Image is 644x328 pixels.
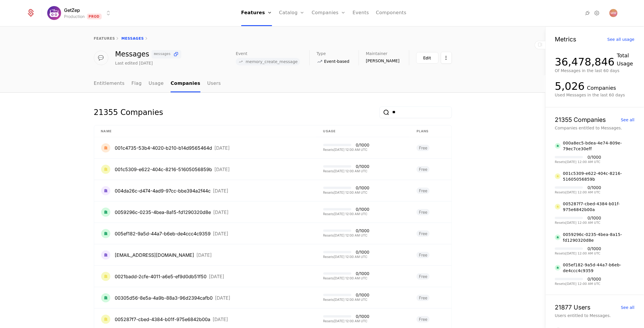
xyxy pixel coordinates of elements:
[356,250,370,254] div: 0 / 1000
[316,125,410,138] th: Usage
[323,298,370,301] div: Resets [DATE] 12:00 AM UTC
[115,273,207,280] div: 0021badd-2cfe-4011-a6e5-ef9d0db51f50
[49,7,112,19] button: Select environment
[588,186,601,190] div: 0 / 1000
[555,173,561,179] img: 001c5309-e622-404c-8216-51605056859b
[417,145,430,151] span: Free
[555,68,635,74] div: Of Messages in the last 60 days
[101,186,110,195] img: 004da26c-d474-4ad9-97cc-bbe394a2f44c
[555,143,561,149] img: 000a8ec5-bdea-4e74-809e-79ec7ce30eff
[115,252,194,259] div: [EMAIL_ADDRESS][DOMAIN_NAME]
[323,234,370,237] div: Resets [DATE] 12:00 AM UTC
[171,75,200,92] a: Companies
[154,52,171,56] span: messages
[246,60,298,64] span: memory_create_message
[366,58,399,64] span: [PERSON_NAME]
[621,118,635,122] div: See all
[555,221,601,224] div: Resets [DATE] 12:00 AM UTC
[236,52,247,56] span: Event
[555,160,601,164] div: Resets [DATE] 12:00 AM UTC
[607,37,635,41] div: See all usage
[101,250,110,260] img: 000td000@gmail.com
[417,230,430,237] span: Free
[555,304,591,310] div: 21877 Users
[115,294,213,301] div: 00305d56-8e5a-4a9b-88a3-96d2394cafb0
[555,313,635,318] div: Users entitled to Messages.
[94,36,115,41] a: features
[356,186,370,190] div: 0 / 1000
[617,52,635,68] div: Total Usage
[94,51,108,65] div: 💬
[214,210,229,215] div: [DATE]
[588,247,601,251] div: 0 / 1000
[101,143,110,153] img: 001c4735-53b4-4020-b210-b14d9565464d
[94,75,221,92] ul: Choose Sub Page
[555,117,606,123] div: 21355 Companies
[555,234,561,240] img: 0059296c-0235-4bea-8a15-fd1290320d8e
[417,166,430,173] span: Free
[417,188,430,194] span: Free
[317,52,326,56] span: Type
[87,14,102,19] span: Prod
[101,165,110,174] img: 001c5309-e622-404c-8216-51605056859b
[115,144,212,151] div: 001c4735-53b4-4020-b210-b14d9565464d
[94,75,125,92] a: Entitlements
[555,282,601,285] div: Resets [DATE] 12:00 AM UTC
[213,317,228,322] div: [DATE]
[410,125,451,138] th: Plans
[610,9,618,17] img: Matt Wood
[356,272,370,276] div: 0 / 1000
[417,273,430,280] span: Free
[563,232,635,243] div: 0059296c-0235-4bea-8a15-fd1290320d8e
[213,188,229,193] div: [DATE]
[563,140,635,152] div: 000a8ec5-bdea-4e74-809e-79ec7ce30eff
[64,7,80,14] span: GetZep
[115,166,212,173] div: 001c5309-e622-404c-8216-51605056859b
[356,143,370,147] div: 0 / 1000
[215,167,230,172] div: [DATE]
[555,265,561,271] img: 005ef182-9a5d-44a7-b6eb-de4ccc4c9359
[323,148,370,151] div: Resets [DATE] 12:00 AM UTC
[149,75,164,92] a: Usage
[197,253,212,257] div: [DATE]
[610,9,618,17] button: Open user button
[587,84,616,92] div: Companies
[115,316,211,323] div: 005287f7-cbed-4384-b01f-975e6842b00a
[323,277,370,280] div: Resets [DATE] 12:00 AM UTC
[588,216,601,220] div: 0 / 1000
[101,293,110,303] img: 00305d56-8e5a-4a9b-88a3-96d2394cafb0
[132,75,142,92] a: Flag
[621,305,635,309] div: See all
[588,155,601,159] div: 0 / 1000
[115,230,211,237] div: 005ef182-9a5d-44a7-b6eb-de4ccc4c9359
[417,316,430,322] span: Free
[563,171,635,182] div: 001c5309-e622-404c-8216-51605056859b
[94,75,452,92] nav: Main
[94,125,316,138] th: Name
[563,262,635,274] div: 005ef182-9a5d-44a7-b6eb-de4ccc4c9359
[366,52,388,56] span: Maintainer
[215,296,231,300] div: [DATE]
[207,75,221,92] a: Users
[213,231,229,236] div: [DATE]
[209,274,225,279] div: [DATE]
[563,201,635,212] div: 005287f7-cbed-4384-b01f-975e6842b00a
[101,315,110,324] img: 005287f7-cbed-4384-b01f-975e6842b00a
[588,277,601,281] div: 0 / 1000
[417,252,430,258] span: Free
[64,14,85,19] div: Production
[555,36,577,42] div: Metrics
[115,50,181,58] div: Messages
[101,272,110,281] img: 0021badd-2cfe-4011-a6e5-ef9d0db51f50
[416,52,439,64] button: Edit
[356,314,370,318] div: 0 / 1000
[215,146,230,150] div: [DATE]
[555,80,585,92] div: 5,026
[356,164,370,168] div: 0 / 1000
[424,55,431,61] div: Edit
[323,255,370,259] div: Resets [DATE] 12:00 AM UTC
[555,191,601,194] div: Resets [DATE] 12:00 AM UTC
[356,207,370,211] div: 0 / 1000
[323,170,370,173] div: Resets [DATE] 12:00 AM UTC
[584,10,591,17] a: Integrations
